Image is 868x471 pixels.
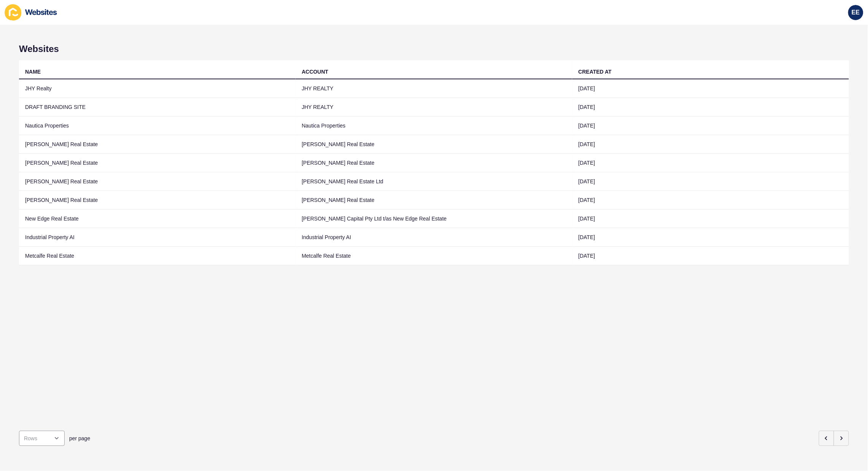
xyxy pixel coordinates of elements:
[296,210,573,228] td: [PERSON_NAME] Capital Pty Ltd t/as New Edge Real Estate
[19,44,849,54] h1: Websites
[19,172,296,191] td: [PERSON_NAME] Real Estate
[296,98,573,117] td: JHY REALTY
[19,135,296,154] td: [PERSON_NAME] Real Estate
[296,228,573,247] td: Industrial Property AI
[19,247,296,265] td: Metcalfe Real Estate
[578,68,612,76] div: CREATED AT
[302,68,328,76] div: ACCOUNT
[296,191,573,210] td: [PERSON_NAME] Real Estate
[296,79,573,98] td: JHY REALTY
[852,9,860,16] span: EE
[69,435,90,442] span: per page
[572,98,849,117] td: [DATE]
[19,210,296,228] td: New Edge Real Estate
[19,79,296,98] td: JHY Realty
[296,117,573,135] td: Nautica Properties
[572,79,849,98] td: [DATE]
[572,191,849,210] td: [DATE]
[296,172,573,191] td: [PERSON_NAME] Real Estate Ltd
[572,247,849,265] td: [DATE]
[19,154,296,172] td: [PERSON_NAME] Real Estate
[572,117,849,135] td: [DATE]
[19,431,65,446] div: open menu
[572,228,849,247] td: [DATE]
[19,191,296,210] td: [PERSON_NAME] Real Estate
[572,135,849,154] td: [DATE]
[572,210,849,228] td: [DATE]
[296,135,573,154] td: [PERSON_NAME] Real Estate
[19,228,296,247] td: Industrial Property AI
[25,68,41,76] div: NAME
[572,172,849,191] td: [DATE]
[19,117,296,135] td: Nautica Properties
[296,247,573,265] td: Metcalfe Real Estate
[19,98,296,117] td: DRAFT BRANDING SITE
[572,154,849,172] td: [DATE]
[296,154,573,172] td: [PERSON_NAME] Real Estate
